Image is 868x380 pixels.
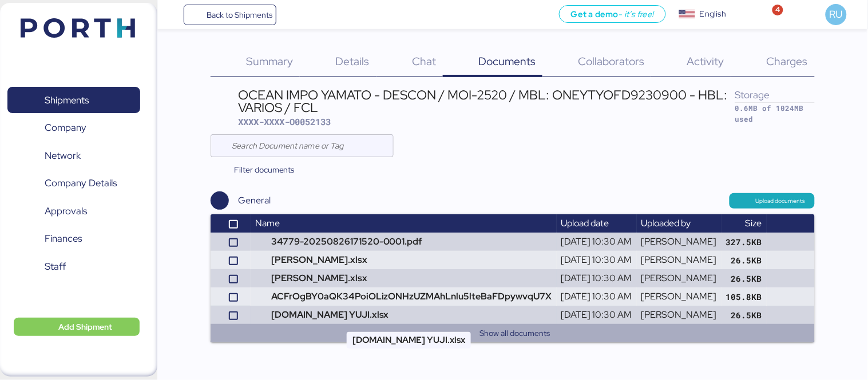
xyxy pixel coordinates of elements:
[412,54,436,69] span: Chat
[561,217,609,229] span: Upload date
[735,88,770,101] span: Storage
[7,87,140,113] a: Shipments
[45,258,66,275] span: Staff
[722,233,767,251] td: 327.5KB
[557,269,637,287] td: [DATE] 10:30 AM
[767,54,808,69] span: Charges
[224,326,806,340] button: Show all documents
[641,217,691,229] span: Uploaded by
[207,8,272,22] span: Back to Shipments
[45,147,81,164] span: Network
[238,194,271,207] div: General
[251,287,557,306] td: ACFrOgBY0aQK34PoiOLizONHzUZMAhLnlu5lteBaFDpywvqU7X
[251,233,557,251] td: 34779-20250826171520-0001.pdf
[637,251,722,269] td: [PERSON_NAME]
[637,306,722,324] td: [PERSON_NAME]
[184,5,277,25] a: Back to Shipments
[45,92,89,109] span: Shipments
[14,318,140,336] button: Add Shipment
[722,306,767,324] td: 26.5KB
[164,5,184,25] button: Menu
[45,230,82,247] span: Finances
[756,196,806,206] span: Upload documents
[246,54,293,69] span: Summary
[251,251,557,269] td: [PERSON_NAME].xlsx
[637,287,722,306] td: [PERSON_NAME]
[557,306,637,324] td: [DATE] 10:30 AM
[255,217,280,229] span: Name
[637,269,722,287] td: [PERSON_NAME]
[7,198,140,224] a: Approvals
[746,217,762,229] span: Size
[578,54,644,69] span: Collaborators
[7,226,140,252] a: Finances
[251,306,557,324] td: [DOMAIN_NAME] YUJI.xlsx
[637,233,722,251] td: [PERSON_NAME]
[7,142,140,169] a: Network
[722,287,767,306] td: 105.8KB
[232,134,387,157] input: Search Document name or Tag
[7,170,140,197] a: Company Details
[722,269,767,287] td: 26.5KB
[239,89,735,114] div: OCEAN IMPO YAMATO - DESCON / MOI-2520 / MBL: ONEYTYOFD9230900 - HBL: VARIOS / FCL
[557,287,637,306] td: [DATE] 10:30 AM
[478,54,536,69] span: Documents
[830,7,843,22] span: RU
[7,115,140,141] a: Company
[234,163,295,177] span: Filter documents
[45,119,86,136] span: Company
[557,251,637,269] td: [DATE] 10:30 AM
[700,8,726,20] div: English
[730,193,815,208] button: Upload documents
[336,54,370,69] span: Details
[45,175,117,191] span: Company Details
[45,203,87,219] span: Approvals
[687,54,724,69] span: Activity
[58,320,112,334] span: Add Shipment
[735,103,815,125] div: 0.6MB of 1024MB used
[251,269,557,287] td: [PERSON_NAME].xlsx
[239,116,331,127] span: XXXX-XXXX-O0052133
[722,251,767,269] td: 26.5KB
[7,253,140,279] a: Staff
[557,233,637,251] td: [DATE] 10:30 AM
[211,159,304,180] button: Filter documents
